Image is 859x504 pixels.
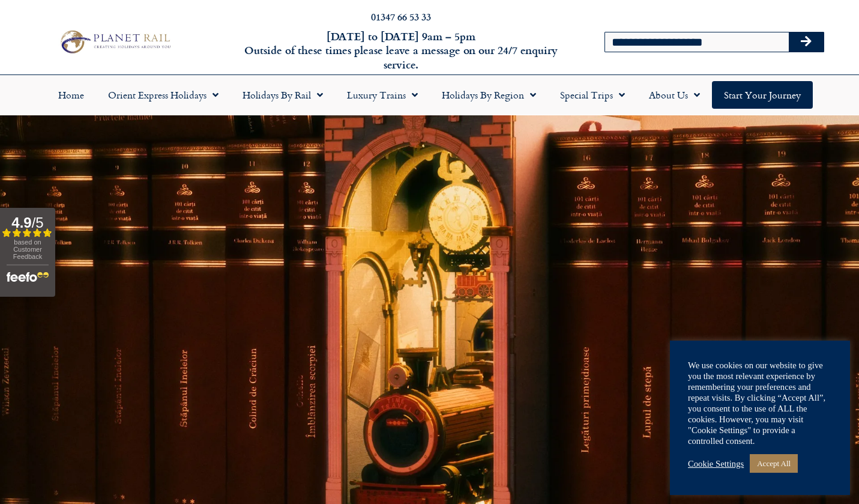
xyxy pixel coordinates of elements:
[750,454,798,473] a: Accept All
[232,29,570,71] h6: [DATE] to [DATE] 9am – 5pm Outside of these times please leave a message on our 24/7 enquiry serv...
[96,81,231,109] a: Orient Express Holidays
[548,81,637,109] a: Special Trips
[637,81,712,109] a: About Us
[371,10,431,23] a: 01347 66 53 33
[56,28,173,56] img: Planet Rail Train Holidays Logo
[712,81,813,109] a: Start your Journey
[46,81,96,109] a: Home
[231,81,335,109] a: Holidays by Rail
[789,32,824,52] button: Search
[6,81,853,109] nav: Menu
[688,458,744,469] a: Cookie Settings
[335,81,430,109] a: Luxury Trains
[430,81,548,109] a: Holidays by Region
[688,360,832,446] div: We use cookies on our website to give you the most relevant experience by remembering your prefer...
